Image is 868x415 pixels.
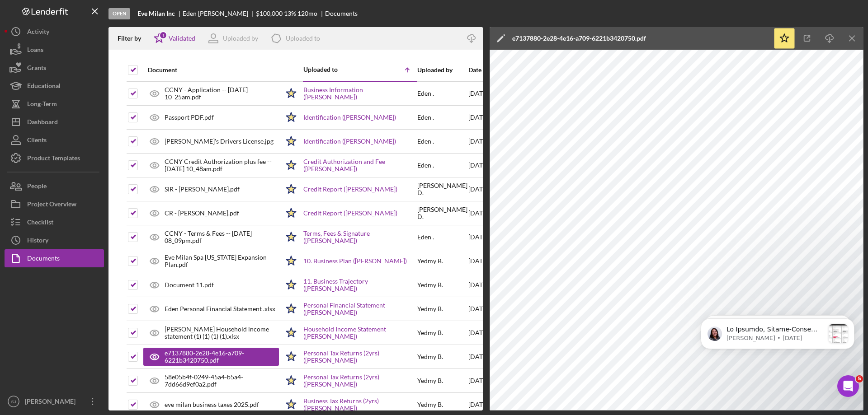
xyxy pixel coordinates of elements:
[468,369,488,392] div: [DATE]
[27,131,47,151] div: Clients
[165,305,275,312] div: Eden Personal Financial Statement .xlsx
[417,90,434,97] div: Eden .
[468,178,488,201] div: [DATE]
[303,210,397,217] a: Credit Report ([PERSON_NAME])
[5,392,104,410] button: SJ[PERSON_NAME]
[39,34,137,42] p: Message from Christina, sent 26w ago
[5,23,104,41] a: Activity
[5,213,104,231] a: Checklist
[297,10,317,17] div: 120 mo
[165,114,214,121] div: Passport PDF.pdf
[5,231,104,249] button: History
[27,113,58,133] div: Dashboard
[11,399,16,404] text: SJ
[27,95,57,115] div: Long-Term
[5,177,104,195] a: People
[303,158,416,173] a: Credit Authorization and Fee ([PERSON_NAME])
[417,182,467,196] div: [PERSON_NAME] D .
[165,254,279,268] div: Eve Milan Spa [US_STATE] Expansion Plan.pdf
[165,210,239,217] div: CR - [PERSON_NAME].pdf
[137,10,175,17] b: Eve Milan Inc
[417,114,434,121] div: Eden .
[286,35,320,42] div: Uploaded to
[165,281,214,289] div: Document 11.pdf
[303,257,407,265] a: 10. Business Plan ([PERSON_NAME])
[27,59,46,79] div: Grants
[27,41,43,61] div: Loans
[417,257,443,265] div: Yedmy B .
[303,373,416,388] a: Personal Tax Returns (2yrs) ([PERSON_NAME])
[27,149,80,169] div: Product Templates
[468,322,488,344] div: [DATE]
[303,138,396,145] a: Identification ([PERSON_NAME])
[5,59,104,77] a: Grants
[468,274,488,296] div: [DATE]
[468,130,488,153] div: [DATE]
[5,249,104,267] button: Documents
[687,300,868,373] iframe: Intercom notifications message
[165,350,270,364] div: e7137880-2e28-4e16-a709-6221b3420750.pdf
[5,195,104,213] button: Project Overview
[468,106,488,129] div: [DATE]
[468,345,488,368] div: [DATE]
[5,77,104,95] button: Educational
[5,41,104,59] button: Loans
[325,10,358,17] div: Documents
[165,230,279,244] div: CCNY - Terms & Fees -- [DATE] 08_09pm.pdf
[856,375,863,382] span: 5
[303,86,416,101] a: Business Information ([PERSON_NAME])
[468,298,488,320] div: [DATE]
[303,66,360,73] div: Uploaded to
[303,186,397,193] a: Credit Report ([PERSON_NAME])
[417,353,443,360] div: Yedmy B .
[303,326,416,340] a: Household Income Statement ([PERSON_NAME])
[183,10,256,17] div: Eden [PERSON_NAME]
[27,177,47,197] div: People
[5,95,104,113] a: Long-Term
[417,138,434,145] div: Eden .
[169,35,195,42] div: Validated
[303,302,416,316] a: Personal Financial Statement ([PERSON_NAME])
[417,233,434,241] div: Eden .
[27,23,49,43] div: Activity
[27,249,60,270] div: Documents
[468,226,488,248] div: [DATE]
[27,213,53,233] div: Checklist
[468,154,488,177] div: [DATE]
[5,131,104,149] button: Clients
[468,82,488,105] div: [DATE]
[256,9,283,17] span: $100,000
[468,66,488,74] div: Date
[303,278,416,292] a: 11. Business Trajectory ([PERSON_NAME])
[23,392,81,413] div: [PERSON_NAME]
[27,77,61,97] div: Educational
[223,35,258,42] div: Uploaded by
[303,230,416,244] a: Terms, Fees & Signature ([PERSON_NAME])
[284,10,296,17] div: 13 %
[148,66,279,74] div: Document
[165,186,240,193] div: SIR - [PERSON_NAME].pdf
[118,35,148,42] div: Filter by
[417,305,443,312] div: Yedmy B .
[468,202,488,224] div: [DATE]
[512,35,646,42] div: e7137880-2e28-4e16-a709-6221b3420750.pdf
[5,149,104,167] button: Product Templates
[165,158,279,173] div: CCNY Credit Authorization plus fee -- [DATE] 10_48am.pdf
[108,8,130,19] div: Open
[837,375,859,397] iframe: Intercom live chat
[417,329,443,336] div: Yedmy B .
[417,377,443,384] div: Yedmy B .
[303,350,416,364] a: Personal Tax Returns (2yrs) ([PERSON_NAME])
[5,113,104,131] button: Dashboard
[417,281,443,289] div: Yedmy B .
